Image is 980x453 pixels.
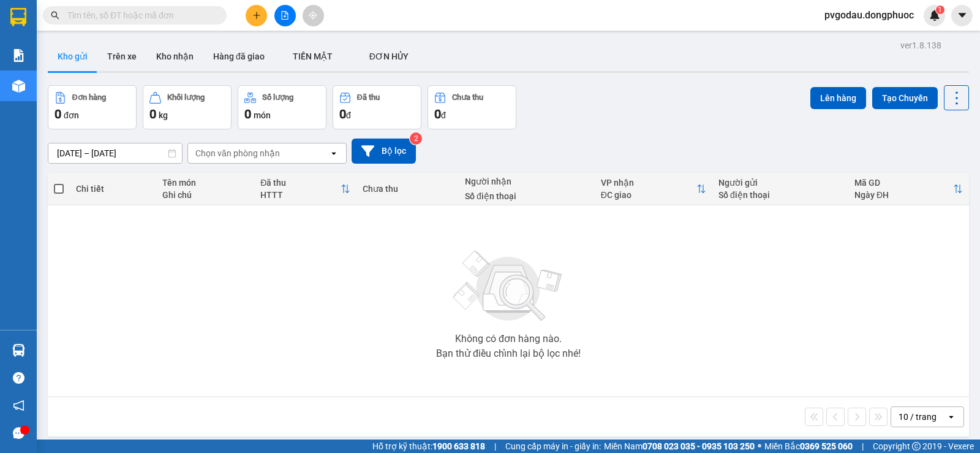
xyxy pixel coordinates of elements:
div: Bạn thử điều chỉnh lại bộ lọc nhé! [436,349,581,359]
strong: 0369 525 060 [800,441,853,451]
button: caret-down [951,5,973,26]
button: Đã thu0đ [333,85,421,129]
span: copyright [912,442,921,451]
span: | [862,440,864,453]
span: | [494,440,496,453]
div: Chọn văn phòng nhận [195,147,280,159]
img: svg+xml;base64,PHN2ZyBjbGFzcz0ibGlzdC1wbHVnX19zdmciIHhtbG5zPSJodHRwOi8vd3d3LnczLm9yZy8yMDAwL3N2Zy... [447,243,570,329]
span: aim [309,11,317,20]
span: ⚪️ [758,444,761,449]
button: plus [246,5,267,26]
div: Người gửi [718,178,842,188]
div: HTTT [260,190,341,200]
img: warehouse-icon [12,80,25,93]
button: Trên xe [97,42,146,71]
span: đ [441,110,446,120]
div: ĐC giao [601,190,696,200]
div: VP nhận [601,178,696,188]
div: Người nhận [465,177,589,186]
strong: 0708 023 035 - 0935 103 250 [643,441,755,451]
div: Chưa thu [452,93,483,102]
th: Toggle SortBy [848,173,969,205]
svg: open [946,412,956,422]
span: 0 [244,107,251,121]
div: Số lượng [262,93,293,102]
button: Kho nhận [146,42,203,71]
button: aim [303,5,324,26]
span: file-add [281,11,289,20]
span: Hỗ trợ kỹ thuật: [372,440,485,453]
th: Toggle SortBy [254,173,356,205]
button: Khối lượng0kg [143,85,232,129]
span: caret-down [957,10,968,21]
span: plus [252,11,261,20]
div: Khối lượng [167,93,205,102]
button: file-add [274,5,296,26]
div: Đã thu [357,93,380,102]
div: Ghi chú [162,190,248,200]
span: kg [159,110,168,120]
div: Số điện thoại [718,190,842,200]
div: Ngày ĐH [854,190,953,200]
button: Lên hàng [810,87,866,109]
strong: 1900 633 818 [432,441,485,451]
div: Đơn hàng [72,93,106,102]
input: Tìm tên, số ĐT hoặc mã đơn [67,9,212,22]
div: Đã thu [260,178,341,188]
img: solution-icon [12,49,25,62]
span: notification [13,400,24,411]
span: Miền Nam [604,440,755,453]
button: Tạo Chuyến [872,87,938,109]
span: 0 [55,107,61,121]
div: 10 / trang [899,411,937,423]
button: Bộ lọc [352,139,416,164]
div: ver 1.8.138 [900,39,941,52]
span: TIỀN MẶT [293,51,333,61]
img: warehouse-icon [12,344,25,357]
span: message [13,427,24,439]
sup: 1 [936,6,944,14]
div: Chi tiết [76,184,150,194]
th: Toggle SortBy [595,173,712,205]
button: Số lượng0món [238,85,326,129]
div: Tên món [162,178,248,188]
img: logo-vxr [10,8,26,26]
span: question-circle [13,372,24,384]
span: 0 [149,107,156,121]
button: Chưa thu0đ [428,85,516,129]
span: Cung cấp máy in - giấy in: [505,440,601,453]
div: Chưa thu [363,184,453,194]
span: 0 [434,107,441,121]
button: Đơn hàng0đơn [48,85,137,129]
button: Hàng đã giao [203,42,274,71]
span: 0 [339,107,346,121]
span: 1 [938,6,942,14]
input: Select a date range. [48,143,182,163]
span: món [254,110,271,120]
button: Kho gửi [48,42,97,71]
span: Miền Bắc [764,440,853,453]
span: pvgodau.dongphuoc [815,7,924,23]
div: Mã GD [854,178,953,188]
span: ĐƠN HỦY [369,51,409,61]
sup: 2 [410,132,422,145]
img: icon-new-feature [929,10,940,21]
div: Không có đơn hàng nào. [455,334,562,344]
div: Số điện thoại [465,191,589,201]
span: đ [346,110,351,120]
span: search [51,11,59,20]
svg: open [329,148,339,158]
span: đơn [64,110,79,120]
